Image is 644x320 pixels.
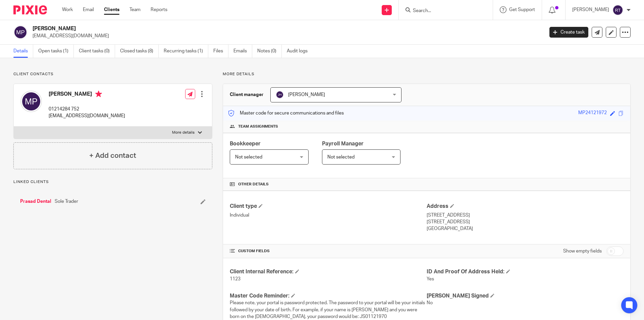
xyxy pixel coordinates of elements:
h4: Client type [230,203,427,210]
a: Notes (0) [257,45,282,58]
a: Clients [104,6,119,13]
span: Get Support [509,7,535,12]
a: Files [213,45,228,58]
h4: Client Internal Reference: [230,268,427,275]
h3: Client manager [230,91,264,98]
p: 01214284 752 [49,106,125,112]
a: Client tasks (0) [79,45,115,58]
a: Open tasks (1) [38,45,74,58]
a: Audit logs [287,45,313,58]
span: Please note, your portal is password protected. The password to your portal will be your initials... [230,301,425,319]
a: Create task [549,27,588,38]
a: Details [13,45,33,58]
h4: + Add contact [89,150,136,161]
p: Client contacts [13,72,212,77]
p: [STREET_ADDRESS] [427,219,624,225]
h2: [PERSON_NAME] [33,25,438,32]
p: Individual [230,212,427,219]
h4: [PERSON_NAME] Signed [427,292,624,300]
img: svg%3E [276,91,284,99]
span: Yes [427,277,434,281]
i: Primary [95,91,102,97]
span: Sole Trader [55,198,78,205]
div: MP24121972 [578,109,607,117]
h4: CUSTOM FIELDS [230,248,427,254]
h4: ID And Proof Of Address Held: [427,268,624,275]
span: Not selected [235,155,262,159]
p: [STREET_ADDRESS] [427,212,624,219]
p: Linked clients [13,179,212,185]
img: svg%3E [20,91,42,112]
a: Email [83,6,94,13]
input: Search [412,8,473,14]
span: [PERSON_NAME] [288,92,325,97]
span: No [427,301,433,305]
a: Work [62,6,73,13]
span: Other details [238,182,269,187]
a: Team [129,6,141,13]
a: Recurring tasks (1) [164,45,208,58]
span: Payroll Manager [322,141,364,146]
label: Show empty fields [563,248,602,255]
a: Emails [233,45,252,58]
p: Master code for secure communications and files [228,110,344,117]
span: 1123 [230,277,240,281]
span: Not selected [327,155,355,159]
img: svg%3E [13,25,28,39]
a: Closed tasks (8) [120,45,159,58]
a: Reports [151,6,167,13]
p: [EMAIL_ADDRESS][DOMAIN_NAME] [33,33,539,39]
img: svg%3E [612,5,623,15]
a: Prasad Dental [20,198,51,205]
p: [PERSON_NAME] [572,6,609,13]
h4: [PERSON_NAME] [49,91,125,99]
span: Team assignments [238,124,278,129]
p: [GEOGRAPHIC_DATA] [427,225,624,232]
p: More details [172,130,195,135]
h4: Master Code Reminder: [230,292,427,300]
img: Pixie [13,5,47,14]
span: Bookkeeper [230,141,261,146]
p: [EMAIL_ADDRESS][DOMAIN_NAME] [49,112,125,119]
p: More details [223,72,631,77]
h4: Address [427,203,624,210]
